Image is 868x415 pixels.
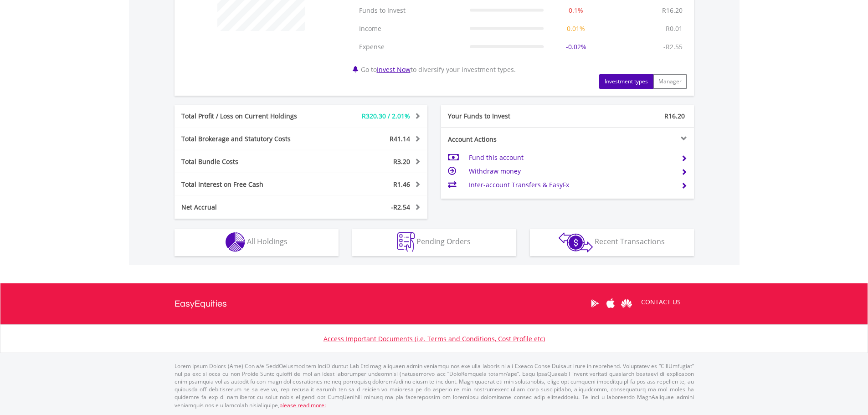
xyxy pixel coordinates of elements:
[548,38,604,56] td: -0.02%
[175,362,694,409] p: Lorem Ipsum Dolors (Ame) Con a/e SeddOeiusmod tem InciDiduntut Lab Etd mag aliquaen admin veniamq...
[653,74,687,89] button: Manager
[416,236,471,246] span: Pending Orders
[175,134,322,143] div: Total Brokerage and Statutory Costs
[175,112,322,121] div: Total Profit / Loss on Current Holdings
[548,20,604,38] td: 0.01%
[469,178,673,192] td: Inter-account Transfers & EasyFx
[377,65,411,74] a: Invest Now
[175,229,339,256] button: All Holdings
[354,38,465,56] td: Expense
[599,74,653,89] button: Investment types
[659,38,687,56] td: -R2.55
[397,232,415,252] img: pending_instructions-wht.png
[362,112,410,120] span: R320.30 / 2.01%
[441,135,568,144] div: Account Actions
[595,236,665,246] span: Recent Transactions
[175,203,322,212] div: Net Accrual
[279,401,326,409] a: please read more:
[657,1,687,20] td: R16.20
[530,229,694,256] button: Recent Transactions
[441,112,568,121] div: Your Funds to Invest
[391,203,410,211] span: -R2.54
[548,1,604,20] td: 0.1%
[175,180,322,189] div: Total Interest on Free Cash
[390,134,410,143] span: R41.14
[354,1,465,20] td: Funds to Invest
[469,164,673,178] td: Withdraw money
[469,151,673,164] td: Fund this account
[247,236,288,246] span: All Holdings
[635,289,687,315] a: CONTACT US
[352,229,516,256] button: Pending Orders
[393,180,410,189] span: R1.46
[354,20,465,38] td: Income
[559,232,593,252] img: transactions-zar-wht.png
[324,334,545,343] a: Access Important Documents (i.e. Terms and Conditions, Cost Profile etc)
[226,232,245,252] img: holdings-wht.png
[619,289,635,318] a: Huawei
[175,157,322,166] div: Total Bundle Costs
[661,20,687,38] td: R0.01
[603,289,619,318] a: Apple
[175,283,227,324] a: EasyEquities
[587,289,603,318] a: Google Play
[664,112,685,120] span: R16.20
[393,157,410,166] span: R3.20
